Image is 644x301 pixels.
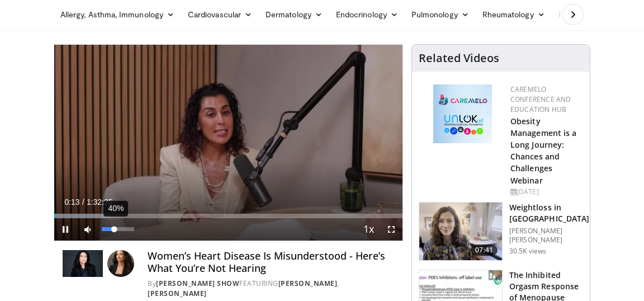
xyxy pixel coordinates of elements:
img: Dr. Gabrielle Lyon Show [63,250,103,277]
a: Cardiovascular [181,3,259,26]
span: 1:32:25 [87,197,113,206]
video-js: Video Player [54,45,402,241]
img: 9983fed1-7565-45be-8934-aef1103ce6e2.150x105_q85_crop-smart_upscale.jpg [419,203,502,261]
p: [PERSON_NAME] [PERSON_NAME] [509,227,589,244]
div: [DATE] [510,187,581,197]
button: Mute [77,218,99,241]
img: 45df64a9-a6de-482c-8a90-ada250f7980c.png.150x105_q85_autocrop_double_scale_upscale_version-0.2.jpg [433,84,492,143]
a: [PERSON_NAME] Show [156,279,239,288]
span: 07:41 [471,244,498,256]
h4: Related Videos [419,51,499,65]
button: Fullscreen [380,218,402,241]
a: 07:41 Weightloss in [GEOGRAPHIC_DATA] [PERSON_NAME] [PERSON_NAME] 30.5K views [419,202,583,261]
div: By FEATURING , [148,279,394,299]
a: Pulmonology [405,3,476,26]
a: Dermatology [259,3,329,26]
span: / [82,197,84,206]
button: Playback Rate [358,218,380,241]
a: Obesity Management is a Long Journey: Chances and Challenges Webinar [510,116,577,186]
div: Volume Level [102,227,134,231]
a: Allergy, Asthma, Immunology [54,3,181,26]
img: Avatar [107,250,134,277]
span: 0:13 [64,197,79,206]
a: [PERSON_NAME] [148,289,207,298]
p: 30.5K views [509,247,546,256]
h4: Women’s Heart Disease Is Misunderstood - Here’s What You’re Not Hearing [148,250,394,274]
div: Progress Bar [54,214,402,218]
h3: Weightloss in [GEOGRAPHIC_DATA] [509,202,589,224]
a: Endocrinology [329,3,405,26]
button: Pause [54,218,77,241]
a: CaReMeLO Conference and Education Hub [510,84,571,114]
a: [PERSON_NAME] [278,279,338,288]
a: Rheumatology [476,3,552,26]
